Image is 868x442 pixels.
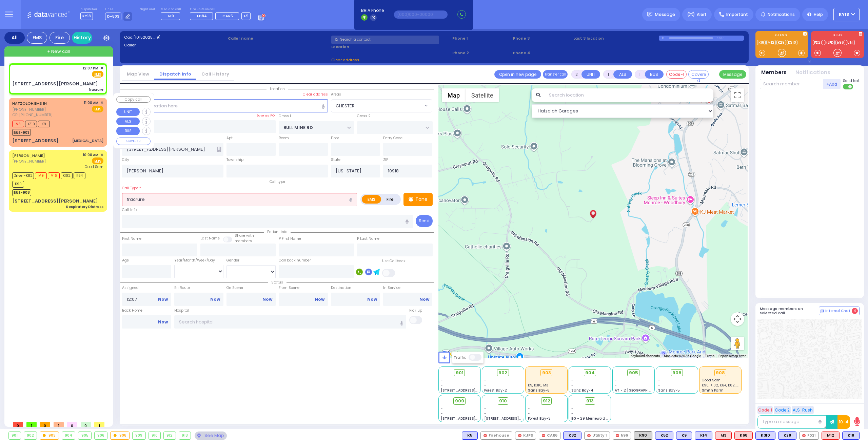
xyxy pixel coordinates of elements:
div: 902 [24,432,37,439]
span: 909 [455,398,464,404]
label: Dispatcher [80,7,97,12]
label: Assigned [122,285,171,291]
a: Now [367,296,377,302]
a: FD21 [813,40,823,45]
a: [PERSON_NAME] [12,153,45,158]
a: Dispatch info [154,71,196,77]
div: ALS [734,432,753,440]
div: 909 [133,432,145,439]
span: BRIA Phone [361,7,384,14]
label: Save as POI [256,113,276,118]
span: CHESTER [331,100,423,112]
span: + New call [47,48,70,55]
div: K9 [676,432,692,440]
span: - [484,406,486,411]
label: City [122,157,129,163]
button: UNIT [116,108,140,116]
span: 906 [672,370,682,376]
span: - [528,406,530,411]
span: FD84 [197,13,207,19]
span: K90, K102, K64, K82, M16, M9 [702,383,750,388]
button: Copy call [116,96,151,103]
span: Driver-K82 [12,172,34,179]
img: red-radio-icon.svg [587,434,591,437]
button: KY18 [833,8,860,21]
span: Patient info [264,229,291,234]
span: EMS [92,106,103,112]
div: BLS [755,432,775,440]
div: [STREET_ADDRESS][PERSON_NAME] [12,198,98,205]
img: comment-alt.png [821,310,824,313]
span: CHESTER [336,103,355,109]
div: BLS [778,432,796,440]
label: En Route [174,285,223,291]
label: P Last Name [357,236,379,241]
a: Map View [122,71,154,77]
button: 10-4 [837,415,850,429]
span: M16 [48,172,60,179]
input: Search member [760,79,823,89]
label: Last 3 location [573,36,659,41]
div: 912 [164,432,176,439]
button: Code 2 [774,406,791,414]
label: Areas [331,92,341,97]
span: Phone 1 [452,36,511,41]
button: Map camera controls [731,312,744,326]
button: Toggle fullscreen view [731,88,744,102]
button: Drag Pegman onto the map to open Street View [731,337,744,350]
img: red-radio-icon.svg [518,434,521,437]
button: Send [416,215,433,227]
span: ✕ [100,65,103,71]
button: Transfer call [543,70,568,79]
span: Phone 4 [513,50,571,56]
small: Share with [235,233,254,238]
a: HATZOLOH,EMS IN [12,101,47,106]
div: 904 [62,432,75,439]
input: Search location [545,88,714,102]
span: Good Sam [702,378,721,383]
span: K90 [12,181,24,188]
div: 906 [95,432,107,439]
label: Night unit [140,7,155,12]
span: 0 [13,422,23,427]
span: BUS-903 [12,129,31,136]
span: - [484,378,486,383]
label: Caller name [228,36,329,41]
span: Help [814,12,823,18]
div: See map [195,432,226,440]
label: Township [226,157,243,163]
img: red-radio-icon.svg [484,434,487,437]
label: Back Home [122,308,171,313]
span: 904 [585,370,595,376]
span: Forest Bay-3 [528,416,551,421]
button: ALS-Rush [792,406,814,414]
a: Now [158,319,168,325]
span: 0 [67,422,77,427]
span: [PHONE_NUMBER] [12,159,46,164]
div: K68 [734,432,753,440]
button: Show street map [442,88,466,102]
span: - [615,383,617,388]
input: Search location here [122,99,328,112]
span: Message [655,11,675,18]
a: History [72,32,92,44]
label: Fire units on call [190,7,251,12]
span: - [484,383,486,388]
label: Gender [226,258,239,263]
span: Smith Farm [702,388,724,393]
label: Age [122,258,129,263]
label: Traffic [454,355,466,360]
span: 912 [543,398,550,404]
div: K14 [695,432,712,440]
span: K64 [74,172,85,179]
u: EMS [94,72,101,77]
span: 1 [94,422,104,427]
div: BLS [655,432,673,440]
span: KY18 [839,12,849,18]
label: Cross 2 [357,113,371,119]
div: CAR6 [539,432,560,440]
div: 903 [40,432,59,439]
span: BG - 29 Merriewold S. [571,416,609,421]
span: Alert [697,12,707,18]
div: 905 [78,432,91,439]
